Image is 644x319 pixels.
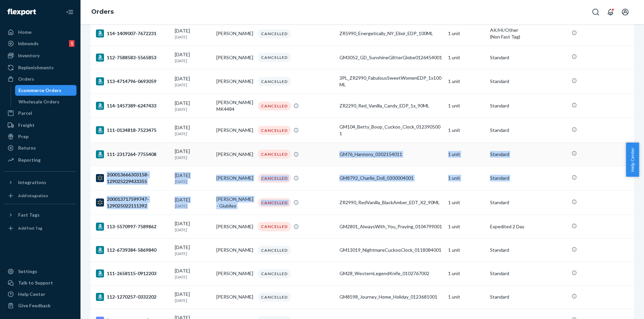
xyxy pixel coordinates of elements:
[4,289,76,300] a: Help Center
[175,51,211,64] div: [DATE]
[490,199,566,206] p: Standard
[86,2,119,22] ol: breadcrumbs
[18,87,61,94] div: Ecommerce Orders
[18,280,53,286] div: Talk to Support
[175,227,211,233] p: [DATE]
[214,118,255,143] td: [PERSON_NAME]
[175,106,211,112] p: [DATE]
[490,102,566,109] p: Standard
[258,29,291,38] div: CANCELLED
[339,223,443,230] div: GM2801_AlwaysWith_You_Praying_0104799001
[18,40,39,47] div: Inbounds
[4,50,76,61] a: Inventory
[4,38,76,49] a: Inbounds1
[69,40,74,47] div: 1
[490,78,566,85] p: Standard
[96,77,169,85] div: 113-4714796-0693059
[589,5,602,19] button: Open Search Box
[490,270,566,277] p: Standard
[445,69,487,94] td: 1 unit
[175,124,211,137] div: [DATE]
[339,124,443,137] div: GM104_Betty_Boop_Cuckoo_Clock_0123905001
[214,190,255,215] td: [PERSON_NAME] - Giubileo
[258,269,291,278] div: CANCELLED
[96,150,169,158] div: 111-2317264-7755408
[214,215,255,238] td: [PERSON_NAME]
[445,190,487,215] td: 1 unit
[490,54,566,61] p: Standard
[339,151,443,158] div: GM76_Harmony_0302154011
[96,126,169,134] div: 111-0134818-7523475
[258,246,291,255] div: CANCELLED
[175,82,211,88] p: [DATE]
[96,269,169,277] div: 111-2658115-0912203
[175,172,211,184] div: [DATE]
[18,52,40,59] div: Inventory
[445,94,487,118] td: 1 unit
[445,262,487,285] td: 1 unit
[4,74,76,84] a: Orders
[4,120,76,131] a: Freight
[96,293,169,301] div: 112-1270257-0332202
[18,110,32,116] div: Parcel
[18,145,36,151] div: Returns
[18,76,34,82] div: Orders
[4,190,76,201] a: Add Integration
[7,9,36,15] img: Flexport logo
[4,210,76,220] button: Fast Tags
[490,175,566,181] p: Standard
[214,143,255,166] td: [PERSON_NAME]
[15,96,77,107] a: Wholesale Orders
[4,143,76,153] a: Returns
[258,198,291,207] div: CANCELLED
[18,29,32,35] div: Home
[490,151,566,158] p: Standard
[4,300,76,311] button: Give Feedback
[96,196,169,209] div: 200013717599747-129025022111392
[18,302,51,309] div: Give Feedback
[4,62,76,73] a: Replenishments
[18,291,45,298] div: Help Center
[339,75,443,88] div: 3PL_ZR2990_FabulousSweetWomenEDP_1x100ML
[4,108,76,118] a: Parcel
[4,177,76,188] button: Integrations
[96,246,169,254] div: 112-6739384-5869840
[339,247,443,253] div: GM13019_NightmareCuckooClock_0118084001
[175,203,211,209] p: [DATE]
[445,46,487,69] td: 1 unit
[445,285,487,309] td: 1 unit
[175,100,211,112] div: [DATE]
[91,8,114,15] a: Orders
[339,199,443,206] div: ZR2990_RedVanilla_BlackAmber_EDT_X2_90ML
[339,102,443,109] div: ZR2290_Red_Vanilla_Candy_EDP_1x_90ML
[490,247,566,253] p: Standard
[445,118,487,143] td: 1 unit
[258,174,291,183] div: CANCELLED
[96,223,169,231] div: 113-5570997-7589862
[4,27,76,37] a: Home
[175,244,211,256] div: [DATE]
[63,5,76,19] button: Close Navigation
[175,27,211,40] div: [DATE]
[214,238,255,262] td: [PERSON_NAME]
[258,293,291,302] div: CANCELLED
[175,131,211,137] p: [DATE]
[96,171,169,185] div: 200013666303158-129025229433355
[18,64,54,71] div: Replenishments
[175,267,211,280] div: [DATE]
[339,294,443,300] div: GM8598_Journey_Home_Holiday_0123681001
[175,291,211,303] div: [DATE]
[445,21,487,46] td: 1 unit
[626,143,639,177] button: Help Center
[175,75,211,88] div: [DATE]
[18,98,59,105] div: Wholesale Orders
[258,222,291,231] div: CANCELLED
[175,298,211,303] p: [DATE]
[4,266,76,277] a: Settings
[175,274,211,280] p: [DATE]
[96,54,169,62] div: 112-7588583-5565853
[258,150,291,159] div: CANCELLED
[445,238,487,262] td: 1 unit
[214,262,255,285] td: [PERSON_NAME]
